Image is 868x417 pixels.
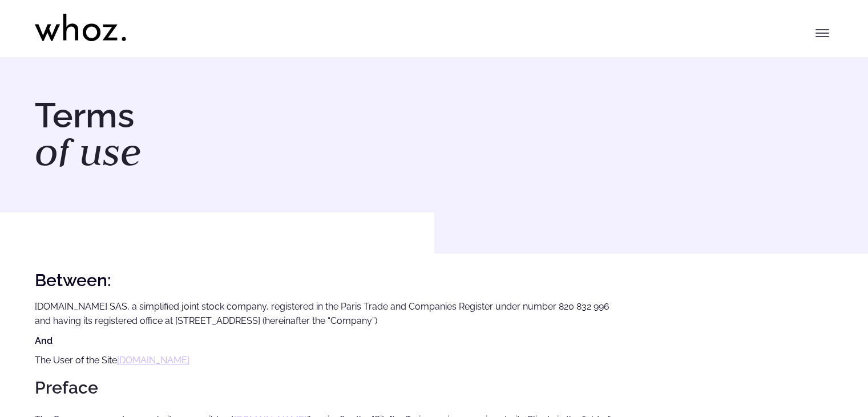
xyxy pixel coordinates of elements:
p: The User of the Site [35,353,619,367]
p: : [35,272,619,289]
h1: Terms [35,98,429,171]
em: of use [35,126,142,177]
strong: And [35,335,53,346]
strong: Between [35,270,107,290]
p: [DOMAIN_NAME] SAS, a simplified joint stock company, registered in the Paris Trade and Companies ... [35,299,619,328]
h2: Preface [35,378,619,397]
a: [DOMAIN_NAME] [117,355,189,366]
button: Toggle menu [811,22,834,45]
